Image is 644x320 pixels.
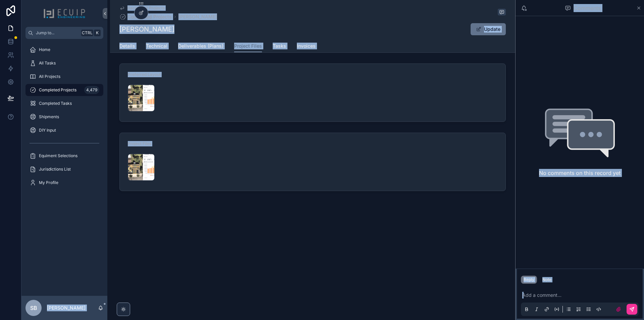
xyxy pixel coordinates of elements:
[178,43,223,49] span: Deliverables (Plans)
[39,128,56,133] span: DIY Input
[39,60,56,66] span: All Tasks
[25,163,103,175] a: Jurisdictions List
[234,43,262,49] span: Project Files
[119,25,174,34] h1: [PERSON_NAME]
[25,44,103,56] a: Home
[39,180,58,185] span: My Profile
[273,40,286,53] a: Tasks
[25,71,103,83] a: All Projects
[119,13,172,20] a: Completed Projects
[39,167,71,172] span: Jurisdictions List
[146,43,167,49] span: Technical
[127,13,172,20] span: Completed Projects
[25,97,103,109] a: Completed Tasks
[127,5,165,11] span: Back to All Projects
[84,86,99,94] div: 4,479
[25,111,103,123] a: Shipments
[39,74,60,79] span: All Projects
[39,114,59,120] span: Shipments
[25,84,103,96] a: Completed Projects4,479
[43,8,86,19] img: App logo
[471,23,506,35] button: Update
[47,305,86,311] p: [PERSON_NAME]
[39,153,77,158] span: Equiment Selections
[574,4,601,12] span: Comments
[128,72,161,77] span: Preferred Layout
[146,40,167,53] a: Technical
[30,304,37,312] span: SB
[542,277,551,282] div: Note
[81,30,93,36] span: Ctrl
[39,47,50,52] span: Home
[25,57,103,69] a: All Tasks
[39,101,72,106] span: Completed Tasks
[234,40,262,53] a: Project Files
[95,30,100,36] span: K
[297,40,316,53] a: Invoices
[128,141,151,146] span: Project Files
[178,13,217,20] a: [PERSON_NAME]
[178,40,223,53] a: Deliverables (Plans)
[539,169,621,177] h2: No comments on this record yet
[21,39,107,197] div: scrollable content
[39,87,76,93] span: Completed Projects
[540,276,554,284] button: Note
[297,43,316,49] span: Invoices
[119,40,135,53] a: Details
[119,43,135,49] span: Details
[119,5,165,11] a: Back to All Projects
[25,27,103,39] button: Jump to...CtrlK
[25,177,103,189] a: My Profile
[25,124,103,136] a: DIY Input
[521,276,537,284] button: Reply
[273,43,286,49] span: Tasks
[25,150,103,162] a: Equiment Selections
[36,30,78,36] span: Jump to...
